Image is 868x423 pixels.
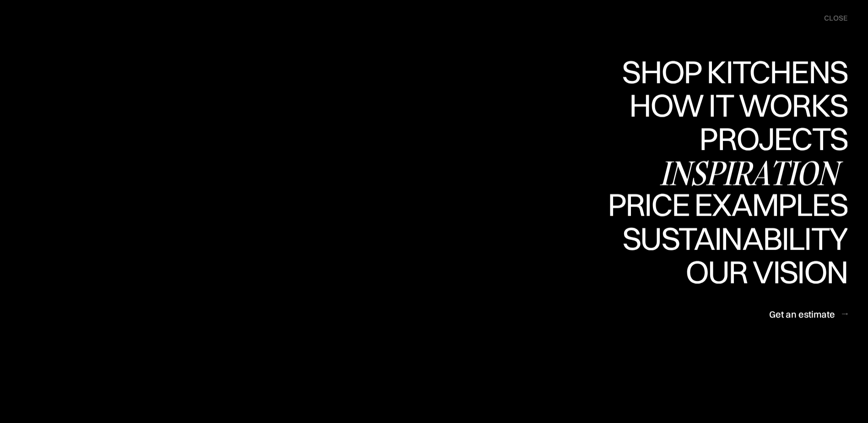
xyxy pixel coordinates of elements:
[617,88,847,120] div: Shop Kitchens
[608,189,847,221] div: Price examples
[769,303,847,325] a: Get an estimate
[608,189,847,222] a: Price examplesPrice examples
[678,256,847,289] a: Our visionOur vision
[608,221,847,253] div: Price examples
[617,56,847,88] div: Shop Kitchens
[615,222,847,256] a: SustainabilitySustainability
[815,9,847,27] div: menu
[659,156,847,189] a: InspirationInspiration
[769,308,835,320] div: Get an estimate
[699,122,847,154] div: Projects
[678,288,847,320] div: Our vision
[699,122,847,156] a: ProjectsProjects
[627,89,847,123] a: How it worksHow it works
[699,154,847,186] div: Projects
[615,222,847,255] div: Sustainability
[659,157,847,189] div: Inspiration
[824,13,847,23] div: close
[627,121,847,153] div: How it works
[617,56,847,89] a: Shop KitchensShop Kitchens
[615,255,847,287] div: Sustainability
[627,89,847,121] div: How it works
[678,256,847,288] div: Our vision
